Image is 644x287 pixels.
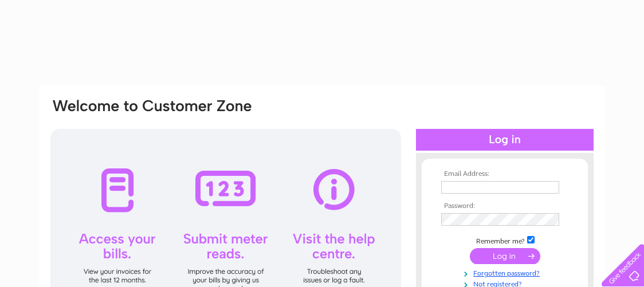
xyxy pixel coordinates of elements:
a: Forgotten password? [441,267,571,278]
td: Remember me? [438,234,571,246]
th: Password: [438,202,571,210]
input: Submit [470,248,540,264]
th: Email Address: [438,170,571,178]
